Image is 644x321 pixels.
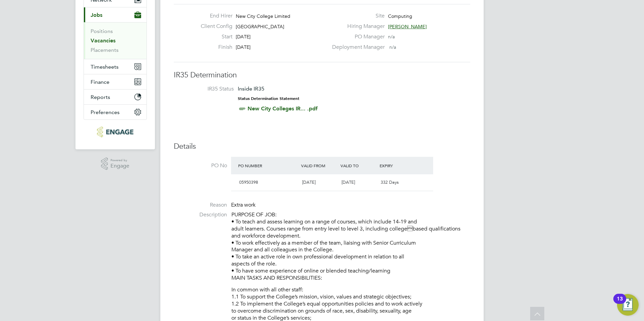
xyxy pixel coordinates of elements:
[181,85,234,93] label: IR35 Status
[101,157,130,170] a: Powered byEngage
[174,211,227,218] label: Description
[84,74,147,89] button: Finance
[91,47,119,53] a: Placements
[388,34,395,40] span: n/a
[195,44,232,51] label: Finish
[248,105,318,112] a: New City Colleges IR... .pdf
[84,22,147,59] div: Jobs
[231,202,256,208] span: Extra work
[91,109,120,115] span: Preferences
[328,12,385,20] label: Site
[91,12,102,18] span: Jobs
[174,162,227,169] label: PO No
[195,23,232,30] label: Client Config
[97,127,133,137] img: carbonrecruitment-logo-retina.png
[328,23,385,30] label: Hiring Manager
[110,157,129,163] span: Powered by
[342,179,355,185] span: [DATE]
[231,211,470,281] p: PURPOSE OF JOB: • To teach and assess learning on a range of courses, which include 14-19 and adu...
[388,24,427,30] span: [PERSON_NAME]
[195,33,232,40] label: Start
[84,7,147,22] button: Jobs
[339,159,378,172] div: Valid To
[302,179,316,185] span: [DATE]
[236,13,290,19] span: New City College Limited
[236,24,284,30] span: [GEOGRAPHIC_DATA]
[389,44,396,50] span: n/a
[174,142,470,151] h3: Details
[378,159,417,172] div: Expiry
[236,159,299,172] div: PO Number
[91,94,110,100] span: Reports
[84,59,147,74] button: Timesheets
[239,179,258,185] span: 05950398
[388,13,412,19] span: Computing
[91,37,116,44] a: Vacancies
[328,44,385,51] label: Deployment Manager
[195,12,232,20] label: End Hirer
[91,64,119,70] span: Timesheets
[84,127,147,137] a: Go to home page
[238,96,299,101] strong: Status Determination Statement
[84,105,147,119] button: Preferences
[174,70,470,80] h3: IR35 Determination
[91,79,109,85] span: Finance
[91,28,113,34] a: Positions
[328,33,385,40] label: PO Manager
[238,85,264,92] span: Inside IR35
[236,34,251,40] span: [DATE]
[299,159,339,172] div: Valid From
[174,202,227,209] label: Reason
[381,179,399,185] span: 332 Days
[110,163,129,169] span: Engage
[617,294,639,316] button: Open Resource Center, 13 new notifications
[617,299,623,308] div: 13
[236,44,251,50] span: [DATE]
[84,90,147,104] button: Reports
